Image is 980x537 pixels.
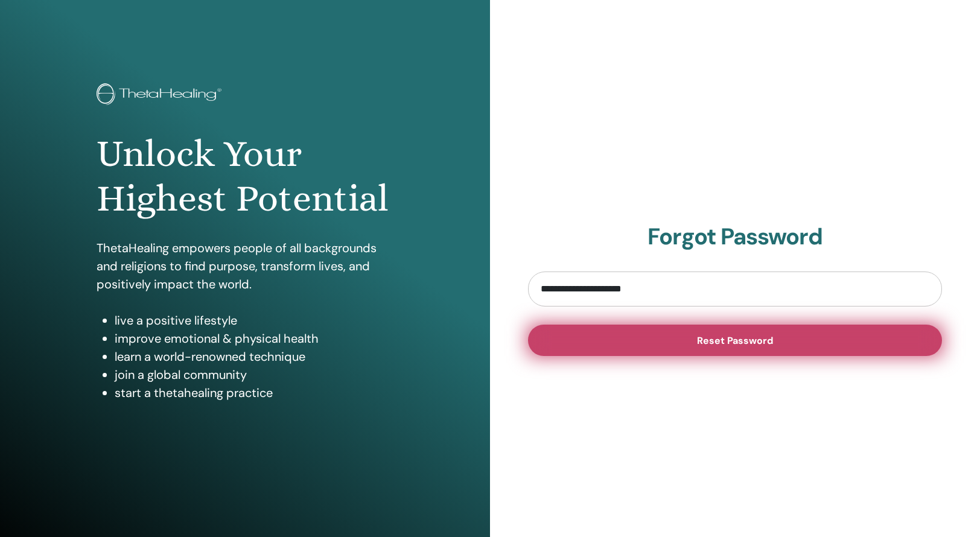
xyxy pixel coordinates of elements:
li: live a positive lifestyle [115,311,393,329]
li: join a global community [115,366,393,384]
li: start a thetahealing practice [115,384,393,402]
li: learn a world-renowned technique [115,348,393,366]
button: Reset Password [528,325,942,356]
p: ThetaHealing empowers people of all backgrounds and religions to find purpose, transform lives, a... [97,239,393,293]
h2: Forgot Password [528,223,942,251]
span: Reset Password [697,334,773,347]
li: improve emotional & physical health [115,329,393,348]
h1: Unlock Your Highest Potential [97,132,393,221]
